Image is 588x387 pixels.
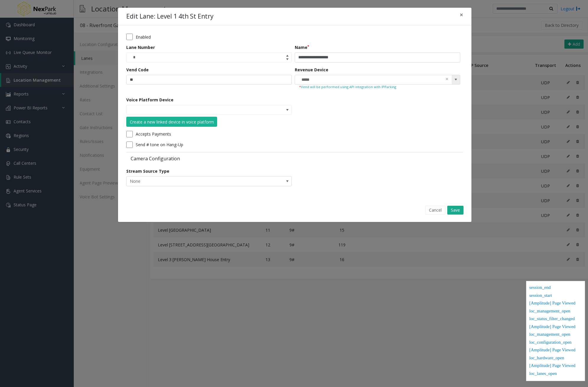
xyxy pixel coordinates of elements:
span: Increase value [283,53,291,57]
label: Camera Configuration [126,155,293,162]
div: loc_status_filter_changed [529,315,582,323]
div: session_end [529,284,582,292]
div: [Amplitude] Page Viewed [529,347,582,355]
span: × [460,11,463,19]
div: loc_lanes_open [529,370,582,378]
label: Accepts Payments [136,131,171,137]
label: Send # tone on Hang-Up [136,141,183,148]
span: Decrease value [283,57,291,62]
div: loc_configuration_open [529,339,582,347]
div: loc_management_open [529,308,582,316]
label: Vend Code [126,67,149,73]
div: [Amplitude] Page Viewed [529,323,582,331]
label: Lane Number [126,44,155,50]
div: Create a new linked device in voice platform [130,119,214,125]
small: Vend will be performed using API integration with IPParking [299,85,456,90]
label: Name [295,44,309,50]
div: [Amplitude] Page Viewed [529,362,582,370]
div: [Amplitude] Page Viewed [529,300,582,308]
label: Voice Platform Device [126,97,173,103]
span: None [127,177,258,186]
label: Revenue Device [295,67,328,73]
span: clear [445,76,449,82]
label: Enabled [136,34,151,40]
button: Create a new linked device in voice platform [126,117,217,127]
input: NO DATA FOUND [127,105,258,115]
button: Close [456,8,467,22]
div: loc_hardware_open [529,355,582,363]
button: Cancel [425,206,445,215]
h4: Edit Lane: Level 1 4th St Entry [126,12,214,21]
div: loc_management_open [529,331,582,339]
button: Save [447,206,463,215]
label: Stream Source Type [126,168,169,174]
div: session_start [529,292,582,300]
